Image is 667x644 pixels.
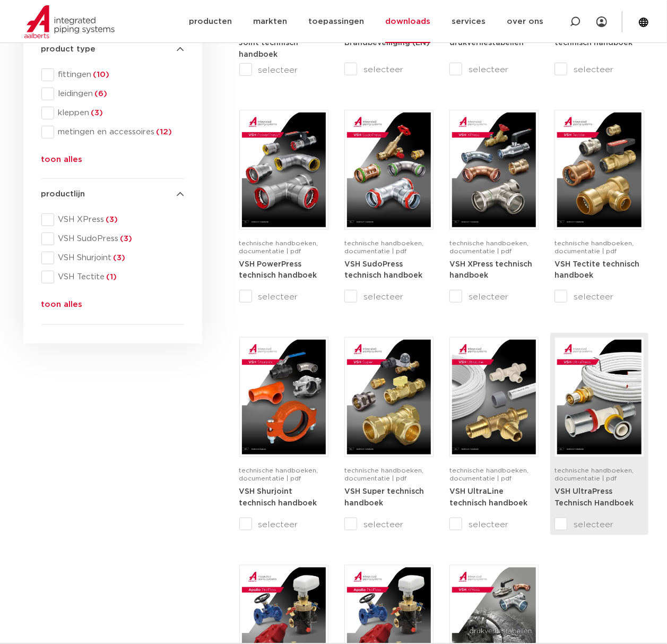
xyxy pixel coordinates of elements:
[41,153,83,170] button: toon alles
[347,113,431,227] img: VSH-SudoPress_A4TM_5001604-2023-3.0_NL-pdf.jpg
[90,109,103,117] span: (3)
[347,340,431,454] img: VSH-Super_A4TM_5007411-2022-2.1_NL-1-pdf.jpg
[54,108,184,118] span: kleppen
[449,487,527,507] a: VSH UltraLine technisch handboek
[41,271,184,284] div: VSH Tectite(1)
[41,252,184,264] div: VSH Shurjoint(3)
[449,290,539,303] label: selecteer
[112,254,126,262] span: (3)
[452,340,536,454] img: VSH-UltraLine_A4TM_5010216_2022_1.0_NL-pdf.jpg
[344,487,424,507] a: VSH Super technisch handboek
[41,68,184,81] div: fittingen(10)
[555,467,634,482] span: technische handboeken, documentatie | pdf
[555,518,644,531] label: selecteer
[449,240,529,254] span: technische handboeken, documentatie | pdf
[239,488,317,507] strong: VSH Shurjoint technisch handboek
[54,89,184,99] span: leidingen
[239,290,328,303] label: selecteer
[555,487,634,507] a: VSH UltraPress Technisch Handboek
[54,214,184,225] span: VSH XPress
[119,235,133,243] span: (3)
[452,113,536,227] img: VSH-XPress_A4TM_5008762_2025_4.1_NL-pdf.jpg
[449,488,527,507] strong: VSH UltraLine technisch handboek
[239,28,313,58] strong: VSH Shurjoint Ring Joint technisch handboek
[344,261,422,280] strong: VSH SudoPress technisch handboek
[344,518,434,531] label: selecteer
[449,518,539,531] label: selecteer
[344,467,423,482] span: technische handboeken, documentatie | pdf
[239,260,317,280] a: VSH PowerPress technisch handboek
[54,127,184,138] span: metingen en accessoires
[41,88,184,100] div: leidingen(6)
[555,290,644,303] label: selecteer
[344,240,423,254] span: technische handboeken, documentatie | pdf
[242,340,326,454] img: VSH-Shurjoint_A4TM_5008731_2024_3.0_EN-pdf.jpg
[344,290,434,303] label: selecteer
[41,213,184,226] div: VSH XPress(3)
[449,467,529,482] span: technische handboeken, documentatie | pdf
[555,63,644,76] label: selecteer
[41,126,184,139] div: metingen en accessoires(12)
[41,107,184,119] div: kleppen(3)
[54,70,184,80] span: fittingen
[555,261,639,280] strong: VSH Tectite technisch handboek
[239,487,317,507] a: VSH Shurjoint technisch handboek
[344,260,422,280] a: VSH SudoPress technisch handboek
[242,113,326,227] img: VSH-PowerPress_A4TM_5008817_2024_3.1_NL-pdf.jpg
[344,63,434,76] label: selecteer
[92,71,110,79] span: (10)
[555,260,639,280] a: VSH Tectite technisch handboek
[239,240,318,254] span: technische handboeken, documentatie | pdf
[555,240,634,254] span: technische handboeken, documentatie | pdf
[449,260,532,280] a: VSH XPress technisch handboek
[93,90,108,98] span: (6)
[239,64,328,76] label: selecteer
[239,467,318,482] span: technische handboeken, documentatie | pdf
[155,128,172,136] span: (12)
[41,43,184,56] h4: product type
[449,261,532,280] strong: VSH XPress technisch handboek
[555,488,634,507] strong: VSH UltraPress Technisch Handboek
[41,188,184,201] h4: productlijn
[105,216,118,224] span: (3)
[449,63,539,76] label: selecteer
[557,113,641,227] img: VSH-Tectite_A4TM_5009376-2024-2.0_NL-pdf.jpg
[41,233,184,245] div: VSH SudoPress(3)
[54,272,184,282] span: VSH Tectite
[239,518,328,531] label: selecteer
[54,234,184,244] span: VSH SudoPress
[344,488,424,507] strong: VSH Super technisch handboek
[557,340,641,454] img: VSH-UltraPress_A4TM_5008751_2025_3.0_NL-pdf.jpg
[54,253,184,263] span: VSH Shurjoint
[105,273,117,281] span: (1)
[41,298,83,315] button: toon alles
[239,261,317,280] strong: VSH PowerPress technisch handboek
